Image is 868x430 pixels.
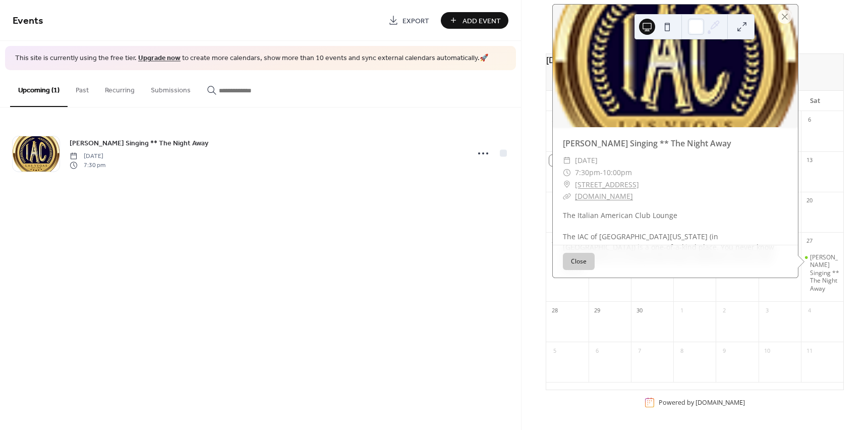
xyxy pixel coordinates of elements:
[575,179,639,191] a: [STREET_ADDRESS]
[15,53,488,64] span: This site is currently using the free tier. to create more calendars, show more than 10 events an...
[795,91,835,111] div: Sat
[70,161,105,170] span: 7:30 pm
[676,305,687,316] div: 1
[462,16,501,26] span: Add Event
[10,70,68,107] button: Upcoming (1)
[804,345,815,356] div: 11
[68,70,97,106] button: Past
[575,191,633,201] a: [DOMAIN_NAME]
[563,167,571,179] div: ​
[441,12,508,29] button: Add Event
[546,54,843,66] div: [DATE]
[563,253,595,270] button: Close
[553,210,798,274] div: The Italian American Club Lounge The IAC of [GEOGRAPHIC_DATA][US_STATE] (in [GEOGRAPHIC_DATA]) is...
[762,345,773,356] div: 10
[719,345,730,356] div: 9
[676,345,687,356] div: 8
[549,195,560,206] div: 14
[138,51,181,65] a: Upgrade now
[810,253,839,293] div: [PERSON_NAME] Singing ** The Night Away
[381,12,437,29] a: Export
[70,137,208,149] a: [PERSON_NAME] Singing ** The Night Away
[575,167,600,179] span: 7:30pm
[603,167,632,179] span: 10:00pm
[549,305,560,316] div: 28
[592,345,603,356] div: 6
[600,167,603,179] span: -
[804,155,815,166] div: 13
[13,11,43,31] span: Events
[549,155,560,166] div: 7
[97,70,143,106] button: Recurring
[70,151,105,160] span: [DATE]
[563,138,731,149] a: [PERSON_NAME] Singing ** The Night Away
[696,398,745,407] a: [DOMAIN_NAME]
[804,195,815,206] div: 20
[402,16,429,26] span: Export
[719,305,730,316] div: 2
[634,305,645,316] div: 30
[762,305,773,316] div: 3
[659,398,745,407] div: Powered by
[801,253,843,293] div: Genevieve Singing ** The Night Away
[70,138,208,148] span: [PERSON_NAME] Singing ** The Night Away
[592,305,603,316] div: 29
[563,190,571,202] div: ​
[549,236,560,247] div: 21
[804,305,815,316] div: 4
[563,154,571,167] div: ​
[634,345,645,356] div: 7
[549,345,560,356] div: 5
[804,115,815,126] div: 6
[804,236,815,247] div: 27
[563,179,571,191] div: ​
[143,70,199,106] button: Submissions
[549,115,560,126] div: 31
[575,154,598,167] span: [DATE]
